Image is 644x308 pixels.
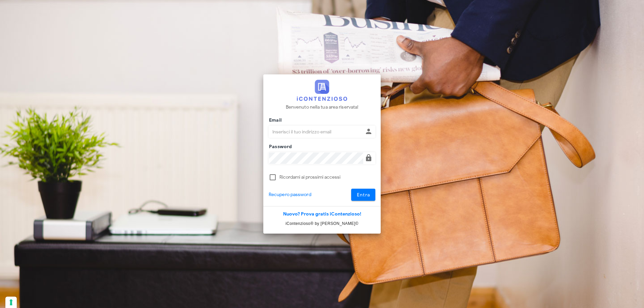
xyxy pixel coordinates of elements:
p: iContenzioso® by [PERSON_NAME]© [263,220,381,227]
button: Le tue preferenze relative al consenso per le tecnologie di tracciamento [5,297,17,308]
p: Benvenuto nella tua area riservata! [286,104,359,111]
span: Entra [357,192,370,198]
label: Password [267,143,292,150]
button: Entra [351,189,376,201]
label: Ricordami ai prossimi accessi [279,174,375,181]
a: Nuovo? Prova gratis iContenzioso! [283,211,361,217]
label: Email [267,117,282,124]
input: Inserisci il tuo indirizzo email [269,126,363,137]
a: Recupero password [269,191,311,198]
